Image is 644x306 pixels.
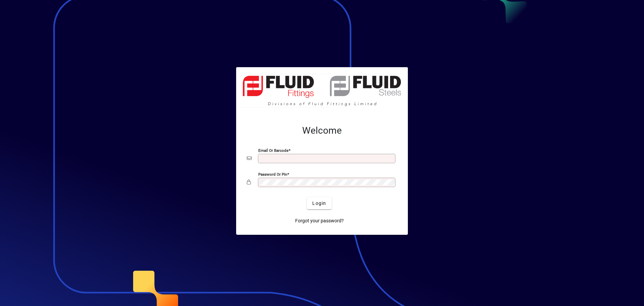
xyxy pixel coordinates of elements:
span: Forgot your password? [295,217,344,224]
span: Login [312,200,326,207]
button: Login [307,197,331,209]
h2: Welcome [247,125,397,136]
mat-label: Email or Barcode [258,148,288,153]
a: Forgot your password? [292,215,346,227]
mat-label: Password or Pin [258,172,287,177]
